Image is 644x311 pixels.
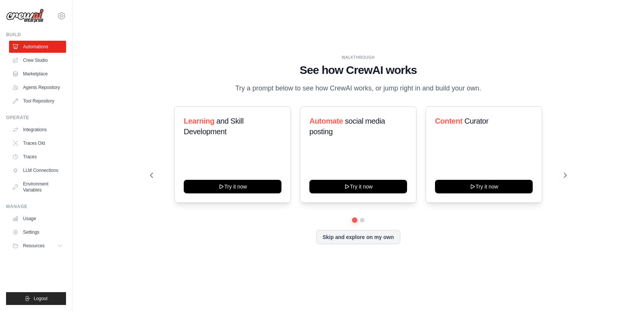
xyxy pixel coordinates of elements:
a: Traces [9,151,66,163]
h1: See how CrewAI works [150,63,567,77]
button: Try it now [184,180,281,193]
a: Usage [9,213,66,225]
button: Skip and explore on my own [316,230,400,244]
div: Build [6,32,66,38]
a: Automations [9,41,66,53]
button: Try it now [435,180,533,193]
a: LLM Connections [9,164,66,176]
a: Marketplace [9,68,66,80]
span: Curator [464,117,489,125]
div: Manage [6,204,66,210]
a: Settings [9,226,66,238]
img: Logo [6,9,44,23]
span: social media posting [309,117,385,136]
span: and Skill Development [184,117,243,136]
span: Learning [184,117,214,125]
div: Operate [6,115,66,121]
p: Try a prompt below to see how CrewAI works, or jump right in and build your own. [232,83,485,94]
a: Agents Repository [9,81,66,93]
button: Try it now [309,180,407,193]
a: Traces Old [9,137,66,149]
button: Resources [9,240,66,252]
button: Logout [6,292,66,305]
span: Resources [23,243,45,249]
a: Crew Studio [9,54,66,66]
span: Content [435,117,463,125]
div: WALKTHROUGH [150,55,567,60]
a: Environment Variables [9,178,66,196]
a: Integrations [9,124,66,136]
span: Logout [34,296,48,302]
span: Automate [309,117,343,125]
a: Tool Repository [9,95,66,107]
